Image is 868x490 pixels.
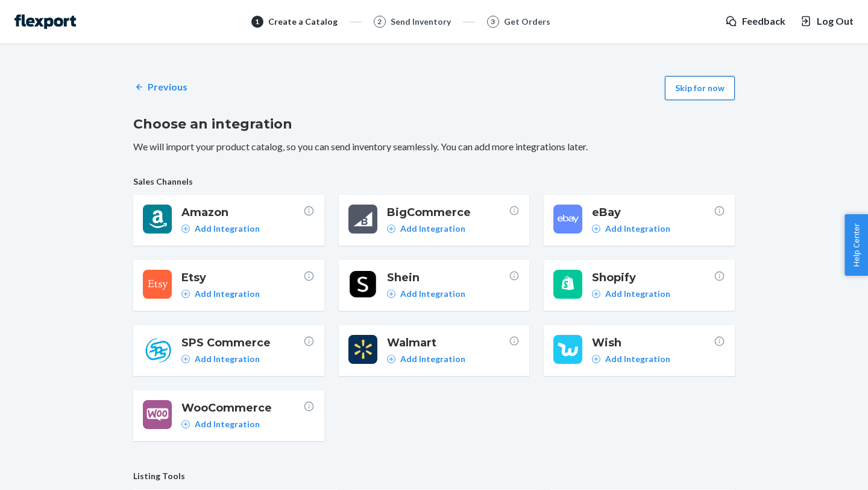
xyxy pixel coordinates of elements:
a: Add Integration [387,288,465,300]
span: Wish [592,335,714,351]
div: Get Orders [504,16,550,28]
img: Flexport logo [14,14,76,29]
span: Shein [387,270,509,285]
div: Create a Catalog [268,16,338,28]
span: SPS Commerce [181,335,303,351]
span: Shopify [592,270,714,285]
a: Add Integration [387,353,465,365]
p: Add Integration [400,353,465,365]
span: WooCommerce [181,400,303,416]
a: Add Integration [592,288,670,300]
span: Amazon [181,205,303,220]
button: Help Center [844,214,868,276]
p: Add Integration [400,288,465,300]
p: We will import your product catalog, so you can send inventory seamlessly. You can add more integ... [133,140,735,154]
p: Add Integration [195,418,260,430]
a: Feedback [725,14,785,28]
a: Add Integration [181,288,260,300]
p: Add Integration [195,223,260,235]
span: BigCommerce [387,205,509,220]
a: Previous [133,80,187,94]
span: Sales Channels [133,176,735,188]
a: Add Integration [387,223,465,235]
span: Listing Tools [133,470,735,482]
button: Skip for now [665,76,735,100]
p: Add Integration [400,223,465,235]
span: 3 [491,16,495,27]
span: Log Out [817,14,854,28]
span: Walmart [387,335,509,351]
span: 2 [377,16,382,27]
div: Send Inventory [391,16,451,28]
a: Add Integration [181,223,260,235]
a: Add Integration [181,353,260,365]
a: Add Integration [592,353,670,365]
p: Add Integration [605,353,670,365]
a: Add Integration [592,223,670,235]
button: Log Out [800,14,854,28]
span: 1 [255,16,259,27]
p: Add Integration [605,288,670,300]
span: Feedback [742,14,785,28]
span: eBay [592,205,714,220]
p: Add Integration [605,223,670,235]
span: Etsy [181,270,303,285]
a: Add Integration [181,418,260,430]
p: Add Integration [195,353,260,365]
p: Add Integration [195,288,260,300]
h2: Choose an integration [133,115,735,134]
p: Previous [148,80,187,94]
